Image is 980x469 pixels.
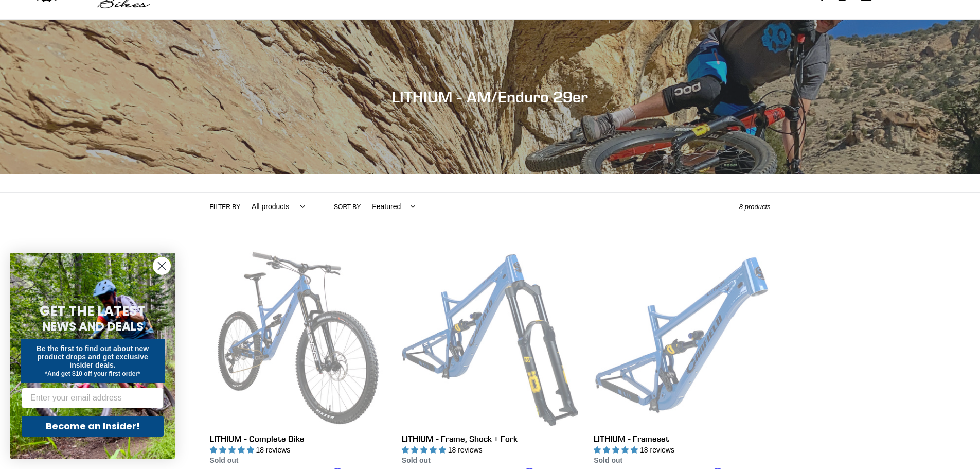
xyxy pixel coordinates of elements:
button: Become an Insider! [22,416,164,437]
input: Enter your email address [22,388,164,408]
span: Be the first to find out about new product drops and get exclusive insider deals. [37,344,149,369]
span: 8 products [739,203,771,211]
span: *And get $10 off your first order* [45,370,140,377]
label: Sort by [334,202,361,212]
label: Filter by [210,202,241,212]
span: LITHIUM - AM/Enduro 29er [392,88,588,106]
button: Close dialog [153,257,171,275]
span: NEWS AND DEALS [42,318,144,335]
span: GET THE LATEST [40,302,146,320]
